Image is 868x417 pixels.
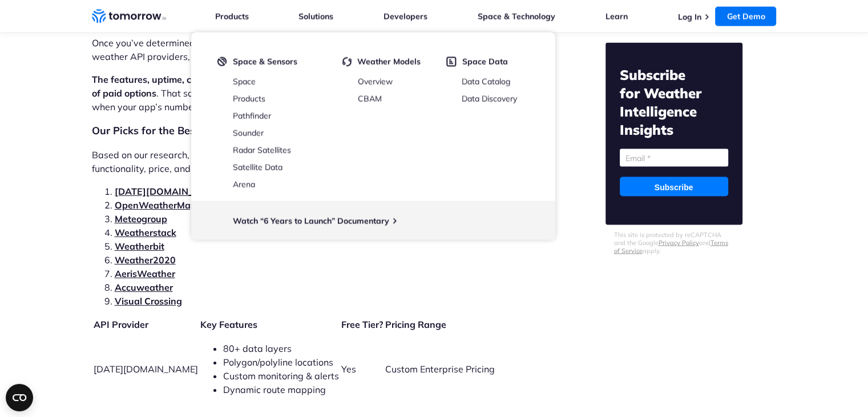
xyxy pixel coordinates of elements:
a: Terms of Service [614,239,728,255]
p: Based on our research, here are the top free and paid weather APIs available in [DATE] based on f... [92,148,545,175]
a: Home link [92,8,166,25]
a: Visual Crossing [115,295,182,307]
img: space-data.svg [446,57,457,67]
p: This site is protected by reCAPTCHA and the Google and apply. [614,231,734,255]
a: Arena [233,179,255,190]
a: AerisWeather [115,268,175,279]
h2: Our Picks for the Best Weather APIs [92,123,545,139]
b: Free Tier? [341,319,383,330]
span: Space Data [462,57,508,67]
span: Space & Sensors [233,57,297,67]
a: Accuweather [115,282,173,293]
a: Pathfinder [233,111,271,121]
b: Key Features [200,319,257,330]
span: Yes [341,363,356,375]
input: Email * [620,149,728,167]
a: Get Demo [715,7,776,26]
a: Weatherbit [115,240,164,252]
p: Once you’ve determined the needs and scope of your project and narrowed down your list of potenti... [92,36,545,63]
span: Dynamic route mapping [223,384,326,395]
span: Custom monitoring & alerts [223,370,339,382]
a: Developers [383,11,427,22]
a: Weather2020 [115,254,176,266]
span: Polygon/polyline locations [223,356,333,368]
a: Watch “6 Years to Launch” Documentary [233,216,389,226]
input: Subscribe [620,177,728,197]
p: . That said, even the highest-priced APIs will become a significant expense only if and when your... [92,73,545,114]
a: Data Catalog [462,77,510,87]
b: API Provider [94,319,148,330]
span: Weather Models [357,57,421,67]
a: Privacy Policy [659,239,699,247]
a: Space [233,77,256,87]
a: Data Discovery [462,94,517,104]
a: [DATE][DOMAIN_NAME] API [115,186,242,197]
b: Pricing Range [385,319,446,330]
a: Meteogroup [115,213,167,224]
a: Products [233,94,265,104]
button: Open CMP widget [6,384,33,411]
a: Learn [605,11,628,22]
a: Space & Technology [478,11,555,22]
span: 80+ data layers [223,343,292,354]
span: Custom Enterprise Pricing [385,363,495,375]
a: OpenWeatherMap [115,199,196,211]
a: Sounder [233,128,264,138]
a: Log In [677,12,701,22]
img: cycled.svg [342,57,352,67]
a: Overview [358,77,393,87]
a: Satellite Data [233,162,282,173]
strong: The features, uptime, capacity, and responsiveness offered by the free API services are inferior ... [92,74,539,99]
a: Products [215,11,249,22]
a: Radar Satellites [233,145,291,155]
span: [DATE][DOMAIN_NAME] [94,363,198,375]
a: Weatherstack [115,227,176,238]
img: satelight.svg [217,57,227,67]
h2: Subscribe for Weather Intelligence Insights [620,66,728,139]
a: CBAM [358,94,382,104]
a: Solutions [298,11,333,22]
